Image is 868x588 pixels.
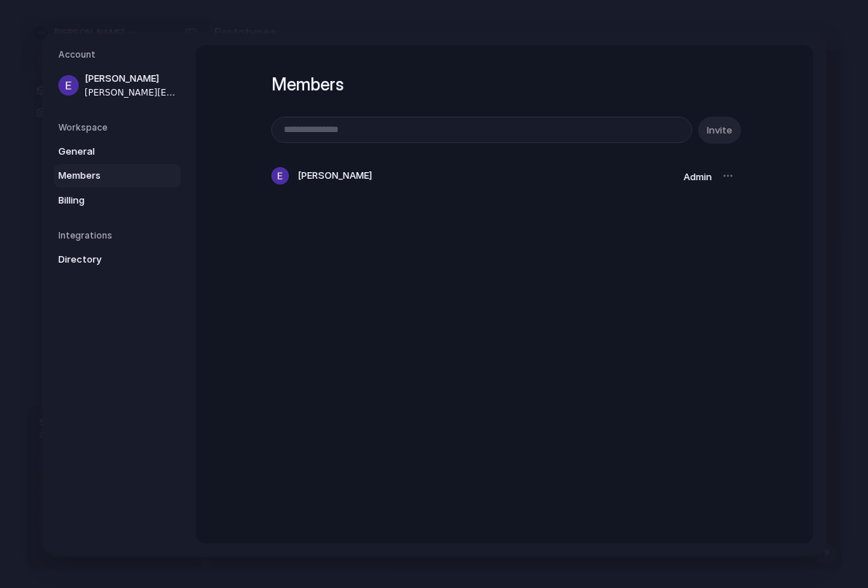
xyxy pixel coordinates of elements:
[58,169,152,183] span: Members
[58,229,181,242] h5: Integrations
[683,171,711,182] span: Admin
[54,248,181,271] a: Directory
[297,169,371,183] span: [PERSON_NAME]
[58,193,152,207] span: Billing
[54,67,181,104] a: [PERSON_NAME][PERSON_NAME][EMAIL_ADDRESS][PERSON_NAME][DOMAIN_NAME]
[85,85,178,98] span: [PERSON_NAME][EMAIL_ADDRESS][PERSON_NAME][DOMAIN_NAME]
[85,71,178,86] span: [PERSON_NAME]
[58,120,181,134] h5: Workspace
[54,139,181,163] a: General
[58,48,181,61] h5: Account
[271,71,737,98] h1: Members
[58,252,152,267] span: Directory
[58,144,152,158] span: General
[54,188,181,212] a: Billing
[54,164,181,187] a: Members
